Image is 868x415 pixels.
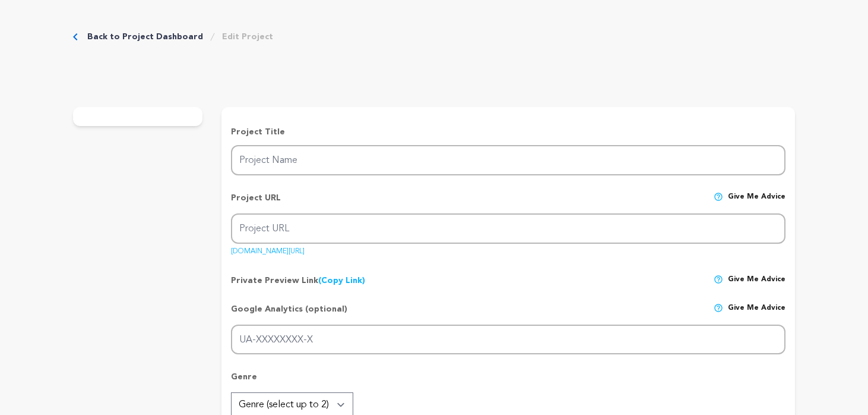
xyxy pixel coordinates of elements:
[231,325,785,355] input: UA-XXXXXXXX-X
[73,31,273,43] div: Breadcrumb
[231,126,785,138] p: Project Title
[231,213,785,244] input: Project URL
[222,31,273,43] a: Edit Project
[231,303,347,325] p: Google Analytics (optional)
[231,275,365,287] p: Private Preview Link
[714,303,723,313] img: help-circle.svg
[714,192,723,202] img: help-circle.svg
[87,31,203,43] a: Back to Project Dashboard
[231,192,281,213] p: Project URL
[728,303,785,325] span: Give me advice
[318,276,365,285] a: (Copy Link)
[231,371,785,392] p: Genre
[231,145,785,175] input: Project Name
[728,275,785,287] span: Give me advice
[714,275,723,284] img: help-circle.svg
[728,192,785,213] span: Give me advice
[231,243,305,255] a: [DOMAIN_NAME][URL]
